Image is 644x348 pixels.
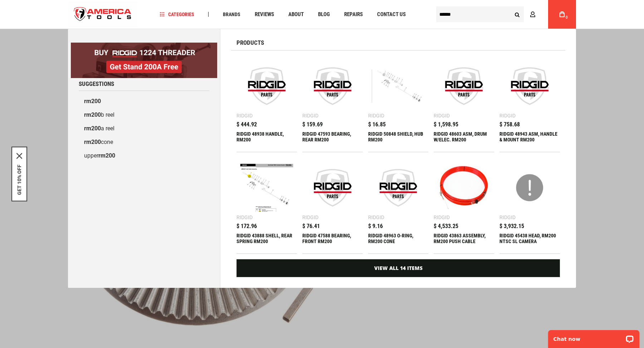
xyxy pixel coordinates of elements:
[16,153,22,159] svg: close icon
[368,56,429,152] a: RIDGID 50848 SHIELD, HUB RM200 Ridgid $ 16.85 RIDGID 50848 SHIELD, HUB RM200
[240,59,293,113] img: RIDGID 48938 HANDLE, RM200
[79,149,209,163] a: upperrm200
[499,122,520,127] span: $ 758.68
[79,81,114,87] span: Suggestions
[434,233,494,250] div: RIDGID 43863 ASSEMBLY, RM200 PUSH CABLE
[368,122,386,127] span: $ 16.85
[434,122,458,127] span: $ 1,598.95
[236,122,257,127] span: $ 444.92
[377,12,406,17] span: Contact Us
[84,111,101,118] b: rm200
[315,10,333,19] a: Blog
[236,233,297,250] div: RIDGID 43888 SHELL, REAR SPRING RM200
[302,233,363,250] div: RIDGID 47588 BEARING, FRONT RM200
[302,215,318,220] div: Ridgid
[503,59,556,113] img: RIDGID 48943 ASM, HANDLE & MOUNT RM200
[306,59,359,113] img: RIDGID 47593 BEARING, REAR RM200
[368,131,429,148] div: RIDGID 50848 SHIELD, HUB RM200
[68,1,137,28] img: America Tools
[79,135,209,149] a: rm200cone
[84,98,101,105] b: rm200
[79,122,209,135] a: rm200a reel
[434,158,494,253] a: RIDGID 43863 ASSEMBLY, RM200 PUSH CABLE Ridgid $ 4,533.25 RIDGID 43863 ASSEMBLY, RM200 PUSH CABLE
[306,161,359,214] img: RIDGID 47588 BEARING, FRONT RM200
[302,122,323,127] span: $ 159.69
[236,223,257,229] span: $ 172.96
[302,131,363,148] div: RIDGID 47593 BEARING, REAR RM200
[68,1,137,28] a: store logo
[285,10,307,19] a: About
[252,10,277,19] a: Reviews
[302,158,363,253] a: RIDGID 47588 BEARING, FRONT RM200 Ridgid $ 76.41 RIDGID 47588 BEARING, FRONT RM200
[437,59,491,113] img: RIDGID 48603 ASM, DRUM W/ELEC. RM200
[288,12,304,17] span: About
[223,12,240,17] span: Brands
[236,259,560,277] a: View All 14 Items
[368,215,384,220] div: Ridgid
[368,158,429,253] a: RIDGID 48963 O-RING, RM200 CONE Ridgid $ 9.16 RIDGID 48963 O-RING, RM200 CONE
[220,10,244,19] a: Brands
[499,215,516,220] div: Ridgid
[98,152,115,159] b: rm200
[434,215,450,220] div: Ridgid
[543,325,644,348] iframe: LiveChat chat widget
[79,95,209,108] a: rm200
[374,10,409,19] a: Contact Us
[157,10,197,19] a: Categories
[240,161,293,214] img: RIDGID 43888 SHELL, REAR SPRING RM200
[236,40,264,46] span: Products
[503,161,556,214] img: RIDGID 45438 HEAD, RM200 NTSC SL CAMERA
[499,223,524,229] span: $ 3,932.15
[84,139,101,145] b: rm200
[236,158,297,253] a: RIDGID 43888 SHELL, REAR SPRING RM200 Ridgid $ 172.96 RIDGID 43888 SHELL, REAR SPRING RM200
[434,131,494,148] div: RIDGID 48603 ASM, DRUM W/ELEC. RM200
[499,131,560,148] div: RIDGID 48943 ASM, HANDLE & MOUNT RM200
[368,113,384,118] div: Ridgid
[302,56,363,152] a: RIDGID 47593 BEARING, REAR RM200 Ridgid $ 159.69 RIDGID 47593 BEARING, REAR RM200
[71,43,217,78] img: BOGO: Buy RIDGID® 1224 Threader, Get Stand 200A Free!
[84,125,101,132] b: rm200
[236,113,253,118] div: Ridgid
[79,108,209,122] a: rm200b reel
[160,12,194,17] span: Categories
[16,165,22,195] button: GET 10% OFF
[344,12,363,17] span: Repairs
[368,233,429,250] div: RIDGID 48963 O-RING, RM200 CONE
[302,223,320,229] span: $ 76.41
[434,113,450,118] div: Ridgid
[510,8,524,21] button: Search
[437,161,491,214] img: RIDGID 43863 ASSEMBLY, RM200 PUSH CABLE
[499,233,560,250] div: RIDGID 45438 HEAD, RM200 NTSC SL CAMERA
[372,59,425,113] img: RIDGID 50848 SHIELD, HUB RM200
[71,43,217,48] a: BOGO: Buy RIDGID® 1224 Threader, Get Stand 200A Free!
[236,56,297,152] a: RIDGID 48938 HANDLE, RM200 Ridgid $ 444.92 RIDGID 48938 HANDLE, RM200
[302,113,318,118] div: Ridgid
[434,223,458,229] span: $ 4,533.25
[255,12,274,17] span: Reviews
[499,56,560,152] a: RIDGID 48943 ASM, HANDLE & MOUNT RM200 Ridgid $ 758.68 RIDGID 48943 ASM, HANDLE & MOUNT RM200
[16,153,22,159] button: Close
[566,15,568,19] span: 0
[372,161,425,214] img: RIDGID 48963 O-RING, RM200 CONE
[368,223,383,229] span: $ 9.16
[434,56,494,152] a: RIDGID 48603 ASM, DRUM W/ELEC. RM200 Ridgid $ 1,598.95 RIDGID 48603 ASM, DRUM W/ELEC. RM200
[499,113,516,118] div: Ridgid
[236,131,297,148] div: RIDGID 48938 HANDLE, RM200
[341,10,366,19] a: Repairs
[236,215,253,220] div: Ridgid
[318,12,330,17] span: Blog
[499,158,560,253] a: RIDGID 45438 HEAD, RM200 NTSC SL CAMERA Ridgid $ 3,932.15 RIDGID 45438 HEAD, RM200 NTSC SL CAMERA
